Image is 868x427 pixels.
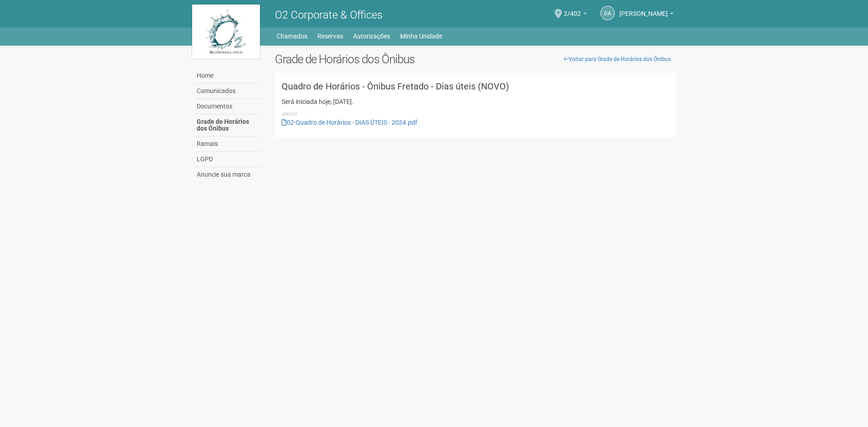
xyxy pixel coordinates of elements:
a: Minha Unidade [400,30,442,42]
a: LGPD [194,152,261,167]
span: 2/402 [564,1,581,17]
span: O2 Corporate & Offices [275,9,382,21]
a: [PERSON_NAME] [619,11,674,19]
a: Chamados [277,30,307,42]
a: Home [194,68,261,84]
a: Reservas [317,30,343,42]
img: logo.jpg [192,5,260,59]
h2: Grade de Horários dos Ônibus [275,52,676,66]
div: Será iniciada hoje, [DATE]. [282,98,669,106]
li: Anexos [282,110,669,118]
a: Voltar para Grade de Horários dos Ônibus [559,52,676,66]
a: Ramais [194,136,261,152]
a: Anuncie sua marca [194,167,261,182]
span: Daniel Andres Soto Lozada [619,1,668,17]
a: 02-Quadro de Horários - DIAS ÚTEIS - 2024.pdf [282,119,417,126]
a: Comunicados [194,84,261,99]
a: Autorizações [353,30,390,42]
a: Grade de Horários dos Ônibus [194,114,261,136]
a: Documentos [194,99,261,114]
h3: Quadro de Horários - Ônibus Fretado - Dias úteis (NOVO) [282,82,669,91]
a: DA [600,6,615,20]
a: 2/402 [564,11,587,19]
